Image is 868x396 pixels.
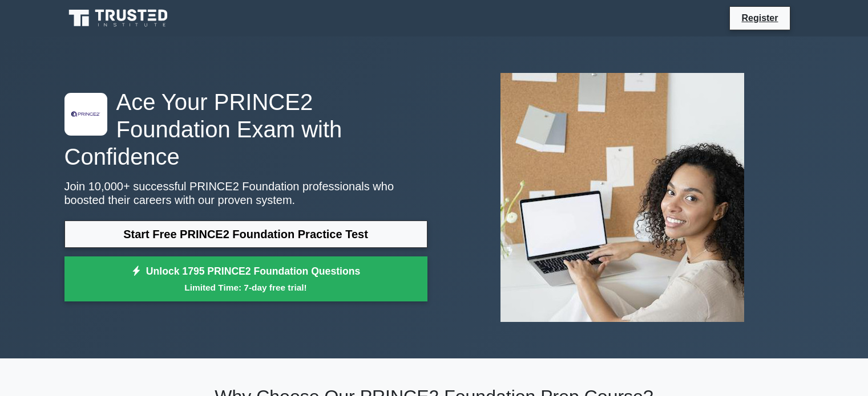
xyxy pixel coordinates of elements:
a: Start Free PRINCE2 Foundation Practice Test [64,221,427,248]
p: Join 10,000+ successful PRINCE2 Foundation professionals who boosted their careers with our prove... [64,179,427,207]
a: Unlock 1795 PRINCE2 Foundation QuestionsLimited Time: 7-day free trial! [64,256,427,302]
a: Register [734,11,785,25]
small: Limited Time: 7-day free trial! [79,281,413,294]
h1: Ace Your PRINCE2 Foundation Exam with Confidence [64,88,427,170]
